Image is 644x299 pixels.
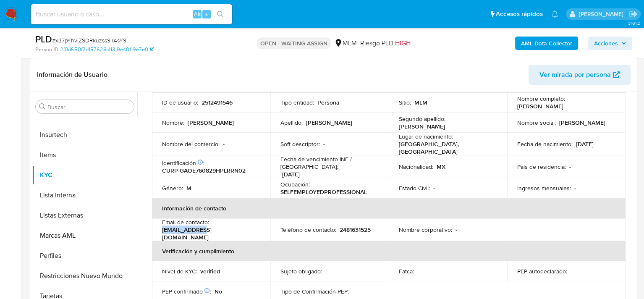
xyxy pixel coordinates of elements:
button: Items [32,145,137,165]
button: Ver mirada por persona [529,65,631,85]
button: Buscar [39,103,46,110]
span: HIGH [395,38,411,48]
button: search-icon [212,8,229,20]
p: Apellido : [280,119,303,126]
p: Email de contacto : [162,218,209,226]
button: AML Data Collector [515,37,578,50]
p: [PERSON_NAME] [399,123,445,130]
p: Sitio : [399,99,411,106]
p: Tipo de Confirmación PEP : [280,288,349,295]
p: M [186,184,191,192]
p: Género : [162,184,183,192]
p: Nombre del comercio : [162,140,220,148]
input: Buscar [47,103,131,111]
p: 2512491546 [202,99,233,106]
p: [EMAIL_ADDRESS][DOMAIN_NAME] [162,226,257,241]
p: - [352,288,354,295]
span: Acciones [594,37,618,50]
span: Accesos rápidos [496,10,543,18]
p: - [456,226,457,233]
p: Tipo entidad : [280,99,314,106]
span: s [205,10,208,18]
input: Buscar usuario o caso... [31,9,232,20]
p: diego.ortizcastro@mercadolibre.com.mx [579,10,626,18]
p: Lugar de nacimiento : [399,133,453,140]
p: CURP GAOE760829HPLRRN02 [162,167,246,174]
p: [GEOGRAPHIC_DATA], [GEOGRAPHIC_DATA] [399,140,494,155]
button: Perfiles [32,246,137,266]
p: [PERSON_NAME] [559,119,605,126]
p: Ingresos mensuales : [517,184,571,192]
button: Insurtech [32,125,137,145]
p: Nombre corporativo : [399,226,452,233]
p: Persona [317,99,340,106]
p: Nombre social : [517,119,556,126]
p: - [569,163,571,170]
p: Nombre : [162,119,184,126]
p: MX [437,163,445,170]
p: OPEN - WAITING ASSIGN [257,37,331,49]
p: [DATE] [576,140,594,148]
p: País de residencia : [517,163,566,170]
p: Nivel de KYC : [162,268,197,275]
p: - [323,140,325,148]
h1: Información de Usuario [37,71,107,79]
button: Acciones [588,37,632,50]
p: MLM [414,99,427,106]
b: Person ID [35,46,58,53]
p: - [433,184,435,192]
a: 2f0d650f2d157628c11319e40119e7e0 [60,46,154,53]
a: Salir [629,10,638,18]
b: PLD [35,32,52,46]
p: - [417,268,419,275]
p: Estado Civil : [399,184,430,192]
p: PEP autodeclarado : [517,268,567,275]
p: Fecha de vencimiento INE / [GEOGRAPHIC_DATA] : [280,155,379,170]
p: No [215,288,222,295]
p: Segundo apellido : [399,115,445,123]
b: AML Data Collector [521,37,572,50]
button: Listas Externas [32,205,137,226]
button: Restricciones Nuevo Mundo [32,266,137,286]
p: verified [200,268,220,275]
button: Lista Interna [32,185,137,205]
p: 2481631525 [340,226,371,233]
div: MLM [334,39,357,48]
p: Nacionalidad : [399,163,433,170]
span: Ver mirada por persona [539,65,611,85]
th: Información de contacto [152,198,626,218]
p: [PERSON_NAME] [517,102,563,110]
p: - [574,184,576,192]
span: Riesgo PLD: [360,39,411,48]
p: Soft descriptor : [280,140,320,148]
span: 3.161.2 [628,20,640,26]
p: Nombre completo : [517,95,565,102]
button: KYC [32,165,137,185]
p: - [223,140,225,148]
p: PEP confirmado : [162,288,211,295]
span: Alt [194,10,201,18]
p: Identificación : [162,159,204,167]
p: Fatca : [399,268,414,275]
th: Verificación y cumplimiento [152,241,626,261]
button: Marcas AML [32,226,137,246]
p: Sujeto obligado : [280,268,322,275]
p: [DATE] [282,170,300,178]
p: Fecha de nacimiento : [517,140,573,148]
p: [PERSON_NAME] [188,119,234,126]
a: Notificaciones [551,10,558,18]
p: SELFEMPLOYEDPROFESSIONAL [280,188,367,196]
p: ID de usuario : [162,99,198,106]
p: - [325,268,327,275]
span: # x37pYhviZSDRkuzss9irAsY9 [52,36,126,45]
p: Teléfono de contacto : [280,226,336,233]
p: Ocupación : [280,181,310,188]
p: [PERSON_NAME] [306,119,352,126]
p: - [571,268,572,275]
